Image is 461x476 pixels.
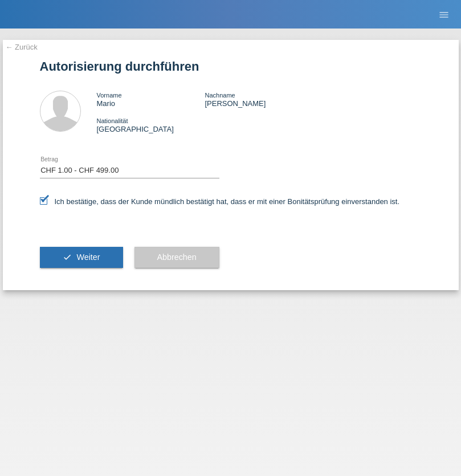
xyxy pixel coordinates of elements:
[205,92,235,99] span: Nachname
[134,247,219,268] button: Abbrechen
[97,91,205,108] div: Mario
[97,116,205,133] div: [GEOGRAPHIC_DATA]
[157,253,197,262] span: Abbrechen
[76,253,100,262] span: Weiter
[6,43,38,51] a: ← Zurück
[97,92,122,99] span: Vorname
[40,247,123,268] button: check Weiter
[63,253,72,262] i: check
[40,59,422,74] h1: Autorisierung durchführen
[40,197,400,206] label: Ich bestätige, dass der Kunde mündlich bestätigt hat, dass er mit einer Bonitätsprüfung einversta...
[433,11,455,18] a: menu
[97,117,128,124] span: Nationalität
[438,9,450,21] i: menu
[205,91,313,108] div: [PERSON_NAME]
